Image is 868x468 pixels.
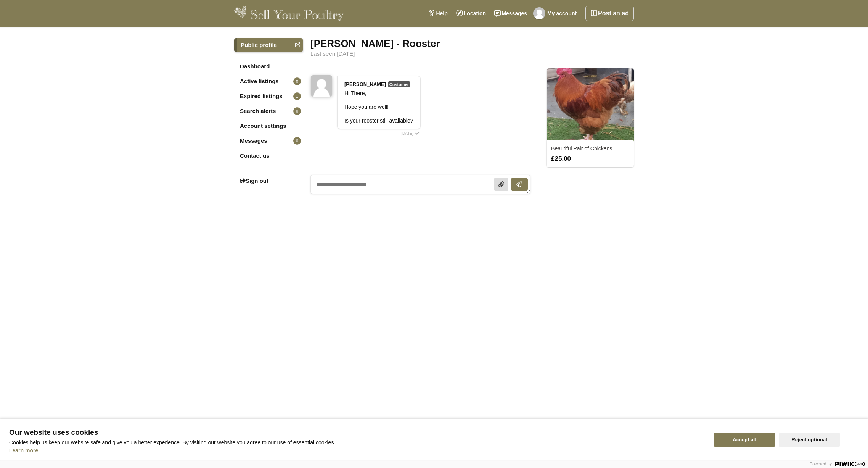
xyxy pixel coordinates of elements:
a: Location [452,6,490,21]
a: Messages [490,6,531,21]
a: Dashboard [234,60,303,73]
div: £25.00 [547,155,633,162]
a: Messages0 [234,134,303,148]
img: Masroor [533,7,545,19]
img: Christopher Hobshoar [311,75,332,97]
span: 1 [293,92,301,100]
a: Contact us [234,149,303,163]
a: Search alerts0 [234,104,303,118]
a: Public profile [234,38,303,52]
img: Sell Your Poultry [234,6,344,21]
button: Accept all [714,433,775,447]
a: Expired listings1 [234,89,303,103]
a: Learn more [9,447,38,453]
div: Last seen [DATE] [310,51,634,57]
span: Powered by [810,462,832,466]
button: Reject optional [779,433,840,447]
strong: [PERSON_NAME] [344,81,386,87]
div: Hi There, Hope you are well! Is your rooster still available? [344,90,413,124]
a: Beautiful Pair of Chickens [551,145,612,152]
span: 0 [293,137,301,145]
a: Account settings [234,119,303,133]
span: Customer [388,81,410,87]
a: My account [531,6,581,21]
a: Help [424,6,452,21]
span: Our website uses cookies [9,429,705,436]
img: 1981_thumbnail.png [547,68,634,141]
p: Cookies help us keep our website safe and give you a better experience. By visiting our website y... [9,439,705,445]
span: 0 [293,77,301,85]
a: Sign out [234,174,303,188]
div: [PERSON_NAME] - Rooster [310,38,634,49]
span: 0 [293,107,301,115]
a: Active listings0 [234,74,303,88]
a: Post an ad [585,6,634,21]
